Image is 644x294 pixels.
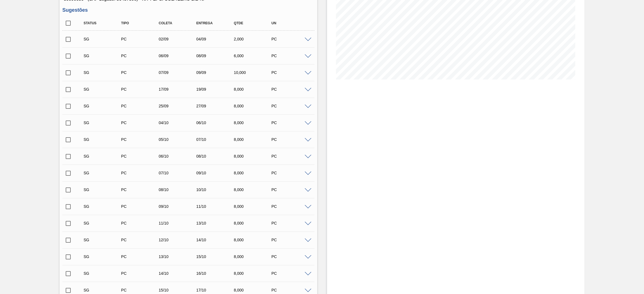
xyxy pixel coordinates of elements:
div: 17/09/2025 [157,87,200,91]
div: 02/09/2025 [157,37,200,41]
div: Pedido de Compra [120,137,162,142]
div: 17/10/2025 [195,288,237,292]
div: 8,000 [233,238,275,242]
div: Sugestão Criada [82,171,125,175]
div: PC [270,204,312,209]
div: PC [270,187,312,192]
div: PC [270,271,312,276]
div: 8,000 [233,187,275,192]
div: Pedido de Compra [120,288,162,292]
div: Pedido de Compra [120,204,162,209]
div: 07/10/2025 [157,171,200,175]
div: PC [270,288,312,292]
div: Pedido de Compra [120,37,162,41]
div: Sugestão Criada [82,288,125,292]
h3: Sugestões [62,7,314,13]
div: 14/10/2025 [157,271,200,276]
div: PC [270,221,312,225]
div: 8,000 [233,171,275,175]
div: 2,000 [233,37,275,41]
div: 05/10/2025 [157,137,200,142]
div: PC [270,254,312,259]
div: 8,000 [233,288,275,292]
div: 09/09/2025 [195,70,237,75]
div: Sugestão Criada [82,137,125,142]
div: Sugestão Criada [82,221,125,225]
div: Pedido de Compra [120,271,162,276]
div: Sugestão Criada [82,121,125,125]
div: PC [270,70,312,75]
div: Pedido de Compra [120,70,162,75]
div: PC [270,87,312,91]
div: 10/10/2025 [195,187,237,192]
div: 11/10/2025 [195,204,237,209]
div: PC [270,121,312,125]
div: PC [270,54,312,58]
div: 25/09/2025 [157,104,200,108]
div: Pedido de Compra [120,104,162,108]
div: 8,000 [233,87,275,91]
div: Sugestão Criada [82,254,125,259]
div: 16/10/2025 [195,271,237,276]
div: 07/10/2025 [195,137,237,142]
div: 06/10/2025 [157,154,200,158]
div: Sugestão Criada [82,187,125,192]
div: Pedido de Compra [120,221,162,225]
div: Status [82,21,125,25]
div: 19/09/2025 [195,87,237,91]
div: 8,000 [233,204,275,209]
div: Sugestão Criada [82,37,125,41]
div: 09/10/2025 [195,171,237,175]
div: Pedido de Compra [120,54,162,58]
div: 04/10/2025 [157,121,200,125]
div: 6,000 [233,54,275,58]
div: Pedido de Compra [120,187,162,192]
div: Tipo [120,21,162,25]
div: 14/10/2025 [195,238,237,242]
div: 8,000 [233,221,275,225]
div: Sugestão Criada [82,104,125,108]
div: Entrega [195,21,237,25]
div: Sugestão Criada [82,87,125,91]
div: 08/10/2025 [195,154,237,158]
div: 04/09/2025 [195,37,237,41]
div: Pedido de Compra [120,154,162,158]
div: Sugestão Criada [82,154,125,158]
div: Pedido de Compra [120,121,162,125]
div: Sugestão Criada [82,238,125,242]
div: 06/09/2025 [157,54,200,58]
div: PC [270,137,312,142]
div: Pedido de Compra [120,238,162,242]
div: PC [270,37,312,41]
div: 13/10/2025 [157,254,200,259]
div: 8,000 [233,137,275,142]
div: Qtde [233,21,275,25]
div: 8,000 [233,271,275,276]
div: Pedido de Compra [120,254,162,259]
div: 08/09/2025 [195,54,237,58]
div: Coleta [157,21,200,25]
div: 11/10/2025 [157,221,200,225]
div: 09/10/2025 [157,204,200,209]
div: 06/10/2025 [195,121,237,125]
div: 8,000 [233,104,275,108]
div: PC [270,171,312,175]
div: Sugestão Criada [82,271,125,276]
div: 8,000 [233,254,275,259]
div: Sugestão Criada [82,54,125,58]
div: 15/10/2025 [157,288,200,292]
div: PC [270,154,312,158]
div: 15/10/2025 [195,254,237,259]
div: PC [270,104,312,108]
div: Pedido de Compra [120,87,162,91]
div: 8,000 [233,154,275,158]
div: Sugestão Criada [82,204,125,209]
div: Pedido de Compra [120,171,162,175]
div: 07/09/2025 [157,70,200,75]
div: PC [270,238,312,242]
div: 12/10/2025 [157,238,200,242]
div: 27/09/2025 [195,104,237,108]
div: 08/10/2025 [157,187,200,192]
div: 10,000 [233,70,275,75]
div: 13/10/2025 [195,221,237,225]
